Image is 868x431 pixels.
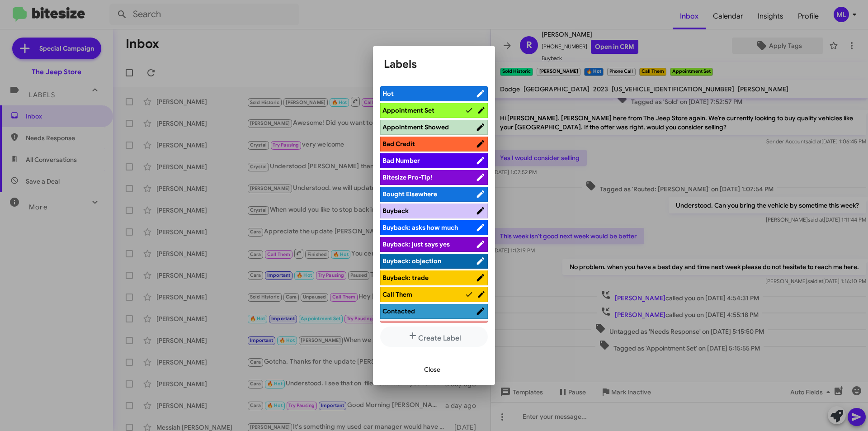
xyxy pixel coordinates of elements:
[382,274,429,282] span: Buyback: trade
[382,140,415,148] span: Bad Credit
[382,207,409,215] span: Buyback
[382,156,420,165] span: Bad Number
[424,361,440,378] span: Close
[380,327,488,347] button: Create Label
[382,307,415,315] span: Contacted
[384,57,484,71] h1: Labels
[382,223,458,232] span: Buyback: asks how much
[382,257,441,265] span: Buyback: objection
[382,173,432,181] span: Bitesize Pro-Tip!
[382,90,394,98] span: Hot
[382,123,449,131] span: Appointment Showed
[382,106,434,114] span: Appointment Set
[417,361,448,378] button: Close
[382,190,437,198] span: Bought Elsewhere
[382,290,412,298] span: Call Them
[382,240,450,248] span: Buyback: just says yes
